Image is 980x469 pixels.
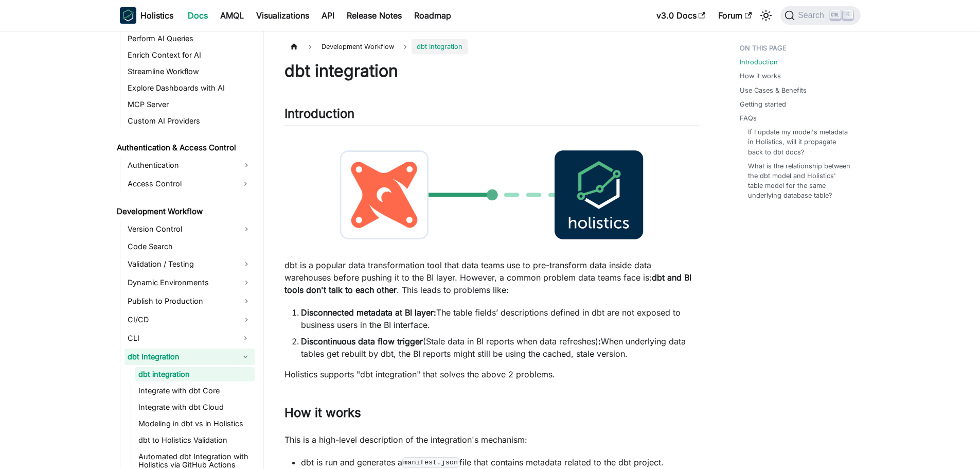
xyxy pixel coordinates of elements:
a: HolisticsHolistics [120,7,173,24]
a: Integrate with dbt Cloud [135,400,255,414]
a: Code Search [124,239,255,254]
a: Custom AI Providers [124,114,255,128]
a: Authentication & Access Control [114,141,255,155]
a: Development Workflow [114,204,255,219]
a: Validation / Testing [124,256,255,272]
img: dbt-to-holistics [284,134,699,256]
a: Use Cases & Benefits [740,85,807,95]
nav: Docs sidebar [110,31,264,469]
a: Roadmap [408,7,457,24]
a: Access Control [124,176,236,192]
a: Perform AI Queries [124,31,255,46]
p: Holistics supports "dbt integration" that solves the above 2 problems. [284,368,699,380]
p: This is a high-level description of the integration's mechanism: [284,433,699,446]
button: Switch between dark and light mode (currently light mode) [758,7,774,24]
a: FAQs [740,113,757,123]
a: Forum [712,7,758,24]
strong: Discontinuous data flow trigger [301,336,423,346]
li: The table fields’ descriptions defined in dbt are not exposed to business users in the BI interface. [301,306,699,331]
button: Expand sidebar category 'CLI' [236,330,255,346]
code: manifest.json [402,457,459,467]
a: Streamline Workflow [124,64,255,79]
span: Development Workflow [316,39,399,54]
a: dbt Integration [124,349,236,365]
a: Getting started [740,99,786,109]
a: How it works [740,71,781,81]
li: (Stale data in BI reports when data refreshes) When underlying data tables get rebuilt by dbt, th... [301,335,699,360]
a: AMQL [214,7,250,24]
a: v3.0 Docs [650,7,712,24]
a: Modeling in dbt vs in Holistics [135,416,255,431]
a: dbt to Holistics Validation [135,433,255,447]
a: Version Control [124,221,255,237]
a: Docs [182,7,214,24]
h2: Introduction [284,106,699,126]
span: Search [795,11,830,20]
h1: dbt integration [284,61,699,81]
strong: Disconnected metadata at BI layer: [301,307,436,318]
a: CI/CD [124,311,255,328]
nav: Breadcrumbs [284,39,699,54]
a: API [315,7,341,24]
button: Collapse sidebar category 'dbt Integration' [236,349,255,365]
a: CLI [124,330,236,346]
a: dbt integration [135,367,255,381]
a: If I update my model's metadata in Holistics, will it propagate back to dbt docs? [748,127,850,157]
a: Home page [284,39,304,54]
a: Integrate with dbt Core [135,384,255,398]
kbd: K [843,10,853,20]
a: MCP Server [124,97,255,112]
img: Holistics [120,7,136,24]
a: Visualizations [250,7,315,24]
a: Dynamic Environments [124,274,255,291]
span: dbt Integration [412,39,468,54]
b: Holistics [140,9,173,22]
p: dbt is a popular data transformation tool that data teams use to pre-transform data inside data w... [284,259,699,296]
a: What is the relationship between the dbt model and Holistics' table model for the same underlying... [748,161,850,201]
button: Expand sidebar category 'Access Control' [236,176,255,192]
a: Authentication [124,157,255,173]
a: Introduction [740,57,778,67]
a: Enrich Context for AI [124,48,255,62]
button: Search (Ctrl+K) [780,6,860,25]
h2: How it works [284,405,699,425]
strong: : [598,336,601,346]
li: dbt is run and generates a file that contains metadata related to the dbt project. [301,456,699,468]
a: Publish to Production [124,293,255,309]
a: Release Notes [341,7,408,24]
a: Explore Dashboards with AI [124,81,255,95]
